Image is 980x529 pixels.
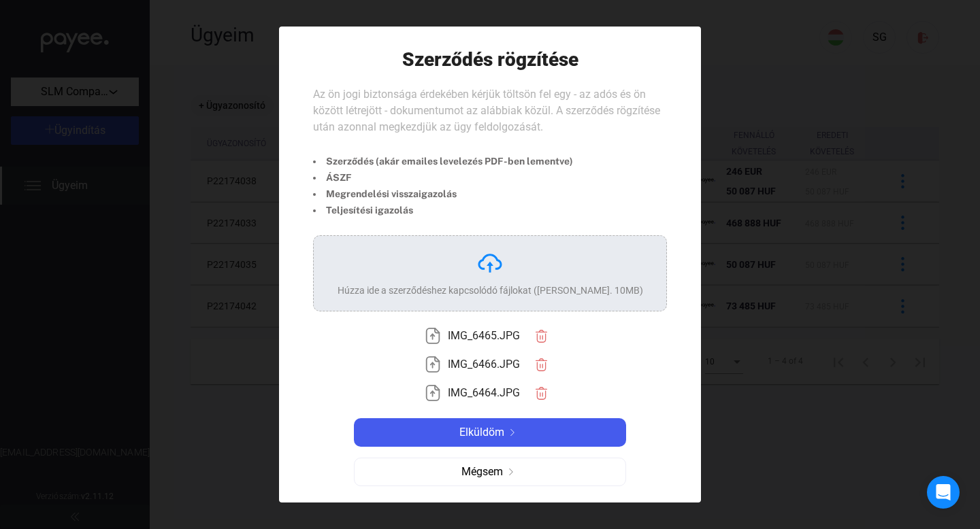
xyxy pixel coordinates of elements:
button: Elküldömarrow-right-white [354,418,626,447]
button: trash-red [527,350,555,379]
img: trash-red [534,329,549,343]
div: Húzza ide a szerződéshez kapcsolódó fájlokat ([PERSON_NAME]. 10MB) [338,284,643,297]
span: IMG_6465.JPG [448,328,520,344]
img: upload-cloud [476,250,504,277]
h1: Szerződés rögzítése [402,48,578,71]
img: trash-red [534,358,549,372]
li: ÁSZF [313,169,573,186]
span: Mégsem [461,464,503,480]
img: arrow-right-grey [503,468,519,475]
img: upload-paper [425,356,441,373]
span: Elküldöm [459,424,504,441]
li: Megrendelési visszaigazolás [313,186,573,202]
span: IMG_6466.JPG [448,356,520,373]
li: Teljesítési igazolás [313,202,573,218]
button: trash-red [527,322,555,350]
button: Mégsemarrow-right-grey [354,458,626,486]
img: arrow-right-white [504,429,521,436]
div: Open Intercom Messenger [927,476,960,509]
img: upload-paper [425,328,441,344]
img: trash-red [534,386,549,400]
span: Az ön jogi biztonsága érdekében kérjük töltsön fel egy - az adós és ön között létrejött - dokumen... [313,88,660,133]
img: upload-paper [425,385,441,401]
span: IMG_6464.JPG [448,385,520,401]
button: trash-red [527,379,555,407]
li: Szerződés (akár emailes levelezés PDF-ben lementve) [313,153,573,169]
